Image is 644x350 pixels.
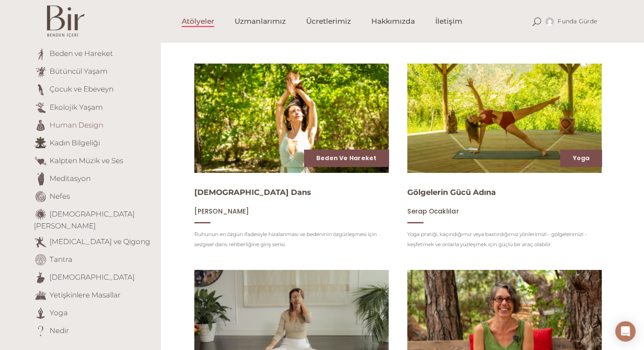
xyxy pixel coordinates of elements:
[50,103,103,111] a: Ekolojik Yaşam
[435,17,462,26] span: İletişim
[50,308,68,317] a: Yoga
[50,326,69,334] a: Nedir
[306,17,351,26] span: Ücretlerimiz
[50,174,91,182] a: Meditasyon
[182,17,214,26] span: Atölyeler
[235,17,286,26] span: Uzmanlarımız
[50,120,103,129] a: Human Design
[50,255,72,263] a: Tantra
[194,188,311,197] a: [DEMOGRAPHIC_DATA] Dans
[558,17,597,25] span: Funda gürde
[50,138,100,147] a: Kadın Bilgeliği
[50,192,70,200] a: Nefes
[50,237,150,245] a: [MEDICAL_DATA] ve Qigong
[50,85,113,93] a: Çocuk ve Ebeveyn
[50,290,121,299] a: Yetişkinlere Masallar
[194,207,249,216] span: [PERSON_NAME]
[34,209,135,230] a: [DEMOGRAPHIC_DATA][PERSON_NAME]
[50,156,123,164] a: Kalpten Müzik ve Ses
[407,207,459,215] a: Serap Ocaklılar
[371,17,415,26] span: Hakkımızda
[50,272,135,281] a: [DEMOGRAPHIC_DATA]
[407,188,496,197] a: Gölgelerin Gücü Adına
[615,321,636,342] div: Open Intercom Messenger
[407,207,459,216] span: Serap Ocaklılar
[407,229,602,250] p: Yoga pratiği, kaçındığımız veya bastırdığımız yönlerimizi - gölgelerimizi - keşfetmek ve onlarla ...
[194,207,249,215] a: [PERSON_NAME]
[50,67,108,75] a: Bütüncül Yaşam
[572,154,589,162] a: Yoga
[50,49,113,58] a: Beden ve Hareket
[316,154,376,162] a: Beden ve Hareket
[194,229,389,250] p: Ruhunun en özgün ifadesiyle hizalanması ve bedeninin özgürleşmesi için sezgisel dans rehberliğine...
